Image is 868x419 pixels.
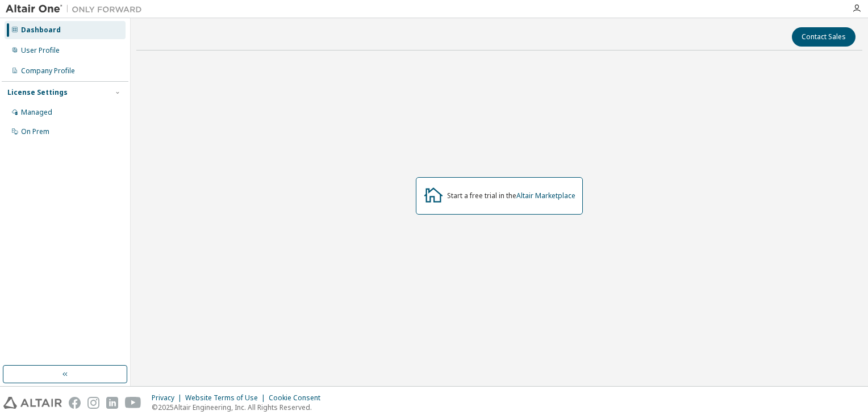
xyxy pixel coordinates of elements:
[69,397,81,409] img: facebook.svg
[106,397,118,409] img: linkedin.svg
[21,46,60,55] div: User Profile
[6,3,148,15] img: Altair One
[125,397,141,409] img: youtube.svg
[269,393,327,403] div: Cookie Consent
[87,397,99,409] img: instagram.svg
[7,88,68,97] div: License Settings
[21,127,49,136] div: On Prem
[792,27,856,47] button: Contact Sales
[21,66,75,76] div: Company Profile
[152,393,185,403] div: Privacy
[3,397,62,409] img: altair_logo.svg
[516,191,575,200] a: Altair Marketplace
[152,403,327,412] p: © 2025 Altair Engineering, Inc. All Rights Reserved.
[185,393,269,403] div: Website Terms of Use
[21,26,61,35] div: Dashboard
[447,191,575,200] div: Start a free trial in the
[21,108,52,117] div: Managed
